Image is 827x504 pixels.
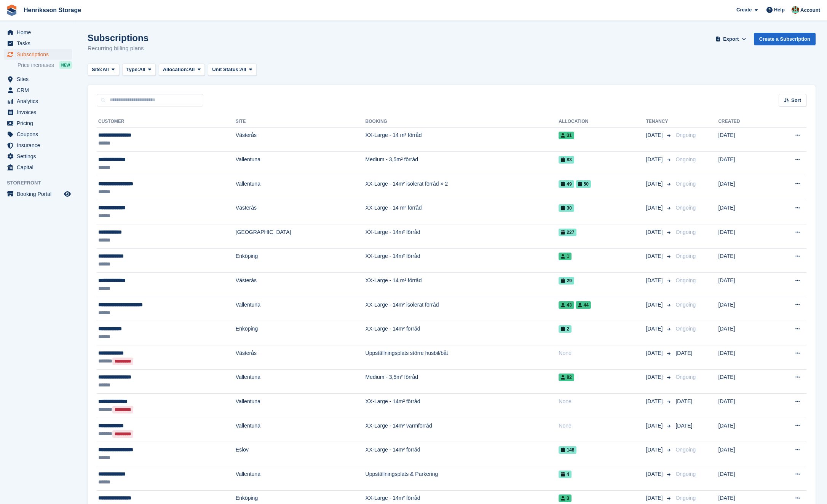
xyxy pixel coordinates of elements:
span: [DATE] [675,398,692,404]
td: Vallentuna [236,152,366,176]
span: Ongoing [675,495,696,501]
div: NEW [59,61,72,69]
span: 2 [559,325,572,333]
span: [DATE] [675,350,692,356]
td: Vallentuna [236,176,366,200]
span: Help [774,6,785,14]
td: Enköping [236,248,366,273]
span: [DATE] [646,349,664,357]
td: XX-Large - 14m² förråd [366,248,559,273]
span: Subscriptions [17,49,62,60]
td: XX-Large - 14m² förråd [366,394,559,418]
span: All [139,66,145,73]
a: menu [4,49,72,60]
td: Vallentuna [236,297,366,321]
span: [DATE] [646,397,664,405]
td: Vallentuna [236,418,366,442]
th: Booking [366,116,559,128]
div: None [559,422,646,430]
td: Medium - 3,5m² förråd [366,152,559,176]
img: Isak Martinelle [792,6,799,14]
span: Capital [17,162,62,173]
span: Allocation: [163,66,188,73]
span: [DATE] [646,131,664,139]
td: Västerås [236,200,366,224]
span: [DATE] [646,277,664,285]
a: menu [4,129,72,140]
td: Västerås [236,345,366,370]
span: Storefront [7,179,76,187]
a: menu [4,96,72,107]
span: Analytics [17,96,62,107]
td: Vallentuna [236,466,366,491]
div: None [559,349,646,357]
td: [DATE] [718,273,769,297]
a: menu [4,38,72,49]
p: Recurring billing plans [88,44,148,53]
td: [GEOGRAPHIC_DATA] [236,224,366,249]
span: Tasks [17,38,62,49]
span: 49 [559,180,574,188]
td: Vallentuna [236,394,366,418]
span: 50 [576,180,591,188]
span: Unit Status: [212,66,240,73]
span: [DATE] [646,228,664,236]
a: menu [4,140,72,151]
span: 31 [559,132,574,139]
a: menu [4,162,72,173]
td: XX-Large - 14m² förråd [366,442,559,466]
span: 3 [559,494,572,502]
span: Coupons [17,129,62,140]
span: Sites [17,74,62,84]
span: [DATE] [646,252,664,260]
th: Tenancy [646,116,672,128]
td: [DATE] [718,176,769,200]
a: Henriksson Storage [21,4,84,16]
td: Västerås [236,127,366,152]
span: All [102,66,109,73]
span: 82 [559,374,574,381]
td: XX-Large - 14 m² förråd [366,127,559,152]
td: [DATE] [718,466,769,491]
span: Booking Portal [17,189,62,199]
th: Site [236,116,366,128]
span: Create [736,6,752,14]
a: menu [4,189,72,199]
span: Price increases [18,62,54,69]
div: None [559,397,646,405]
img: stora-icon-8386f47178a22dfd0bd8f6a31ec36ba5ce8667c1dd55bd0f319d3a0aa187defe.svg [6,5,18,16]
span: 30 [559,204,574,212]
a: Create a Subscription [754,33,816,45]
td: [DATE] [718,418,769,442]
span: [DATE] [646,446,664,454]
td: XX-Large - 14 m² förråd [366,273,559,297]
td: Eslöv [236,442,366,466]
span: Ongoing [675,277,696,283]
td: XX-Large - 14m² förråd [366,224,559,249]
span: Ongoing [675,181,696,187]
span: Ongoing [675,156,696,162]
a: menu [4,118,72,129]
span: Export [723,35,739,43]
span: Ongoing [675,326,696,332]
a: Preview store [63,189,72,199]
th: Created [718,116,769,128]
td: XX-Large - 14 m² förråd [366,200,559,224]
span: [DATE] [646,494,664,502]
span: [DATE] [646,325,664,333]
a: menu [4,85,72,95]
td: [DATE] [718,369,769,394]
span: Ongoing [675,302,696,308]
button: Type: All [122,64,156,76]
td: XX-Large - 14m² isolerat förråd × 2 [366,176,559,200]
span: [DATE] [646,301,664,309]
span: 83 [559,156,574,164]
span: 29 [559,277,574,285]
a: Price increases NEW [18,61,72,69]
span: Ongoing [675,205,696,211]
span: Ongoing [675,253,696,259]
td: Uppställningsplats större husbil/båt [366,345,559,370]
span: Settings [17,151,62,162]
button: Site: All [88,64,119,76]
button: Unit Status: All [208,64,256,76]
